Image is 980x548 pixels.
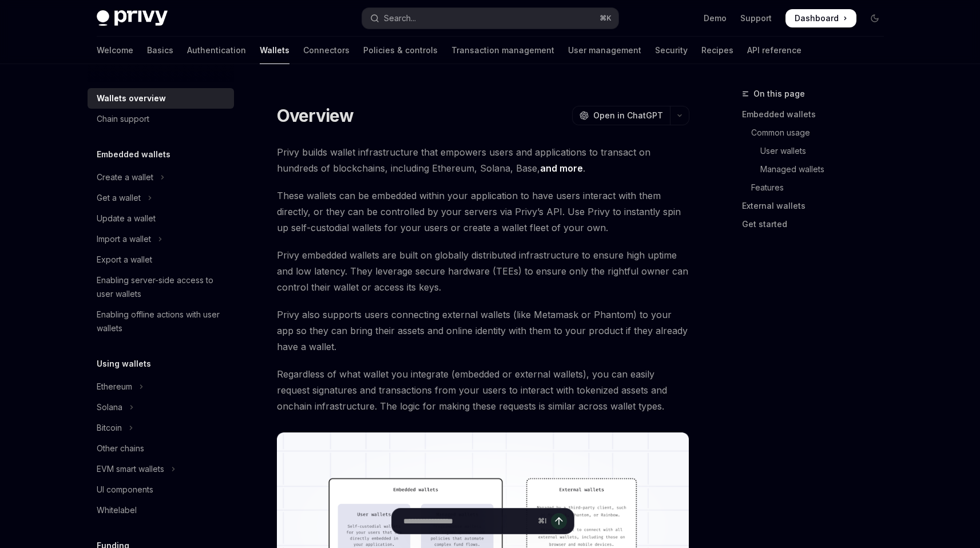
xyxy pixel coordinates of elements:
span: Privy builds wallet infrastructure that empowers users and applications to transact on hundreds o... [277,144,689,176]
div: Export a wallet [97,253,152,267]
a: Transaction management [451,37,554,64]
a: Other chains [88,438,234,459]
h1: Overview [277,105,354,126]
span: On this page [753,87,805,101]
button: Toggle dark mode [866,9,884,27]
a: External wallets [742,197,893,215]
div: Chain support [97,112,149,126]
a: Security [655,37,688,64]
a: Support [740,13,772,24]
span: Privy embedded wallets are built on globally distributed infrastructure to ensure high uptime and... [277,247,689,295]
button: Toggle Import a wallet section [88,229,234,249]
span: Regardless of what wallet you integrate (embedded or external wallets), you can easily request si... [277,366,689,414]
button: Open search [362,8,618,29]
a: API reference [747,37,802,64]
a: User wallets [742,142,893,160]
div: Search... [384,11,416,25]
button: Toggle Bitcoin section [88,418,234,438]
span: Privy also supports users connecting external wallets (like Metamask or Phantom) to your app so t... [277,307,689,355]
a: Enabling server-side access to user wallets [88,270,234,304]
span: Dashboard [795,13,839,24]
div: Create a wallet [97,170,153,184]
button: Toggle Ethereum section [88,376,234,397]
span: These wallets can be embedded within your application to have users interact with them directly, ... [277,188,689,236]
a: Export a wallet [88,249,234,270]
input: Ask a question... [403,509,533,534]
a: Get started [742,215,893,233]
a: and more [540,162,583,174]
a: User management [568,37,641,64]
a: Recipes [701,37,733,64]
div: EVM smart wallets [97,462,164,476]
a: Dashboard [785,9,856,27]
div: UI components [97,483,153,497]
button: Send message [551,513,567,529]
div: Get a wallet [97,191,141,205]
a: Chain support [88,109,234,129]
div: Wallets overview [97,92,166,105]
div: Import a wallet [97,232,151,246]
button: Toggle Create a wallet section [88,167,234,188]
a: Basics [147,37,173,64]
a: Policies & controls [363,37,438,64]
a: Managed wallets [742,160,893,178]
div: Enabling server-side access to user wallets [97,273,227,301]
a: UI components [88,479,234,500]
div: Update a wallet [97,212,156,225]
span: ⌘ K [600,14,612,23]
div: Whitelabel [97,503,137,517]
a: Features [742,178,893,197]
a: Update a wallet [88,208,234,229]
h5: Using wallets [97,357,151,371]
a: Whitelabel [88,500,234,521]
a: Embedded wallets [742,105,893,124]
a: Enabling offline actions with user wallets [88,304,234,339]
button: Toggle Get a wallet section [88,188,234,208]
a: Common usage [742,124,893,142]
div: Enabling offline actions with user wallets [97,308,227,335]
a: Demo [704,13,727,24]
h5: Embedded wallets [97,148,170,161]
div: Other chains [97,442,144,455]
button: Toggle EVM smart wallets section [88,459,234,479]
button: Open in ChatGPT [572,106,670,125]
a: Connectors [303,37,350,64]
a: Wallets overview [88,88,234,109]
div: Ethereum [97,380,132,394]
a: Wallets [260,37,289,64]
a: Welcome [97,37,133,64]
img: dark logo [97,10,168,26]
span: Open in ChatGPT [593,110,663,121]
button: Toggle Solana section [88,397,234,418]
a: Authentication [187,37,246,64]
div: Solana [97,400,122,414]
div: Bitcoin [97,421,122,435]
